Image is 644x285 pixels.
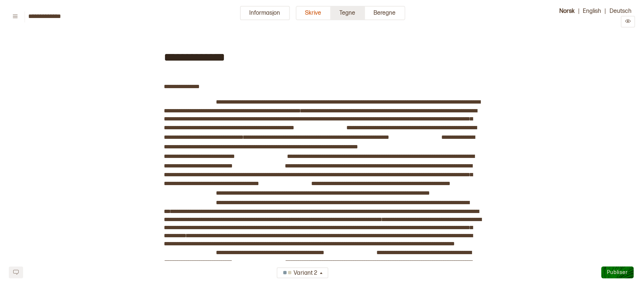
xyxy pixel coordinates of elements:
span: Publiser [607,269,628,275]
a: Preview [621,19,635,26]
button: Tegne [331,6,365,20]
button: Preview [621,16,635,28]
button: English [579,6,605,16]
button: Informasjon [240,6,290,20]
button: Publiser [601,267,634,278]
a: Tegne [331,6,365,28]
div: Variant 2 [281,267,319,279]
button: Beregne [365,6,405,20]
a: Beregne [365,6,405,28]
a: Skrive [296,6,331,28]
button: Deutsch [606,6,635,16]
button: Norsk [556,6,578,16]
svg: Preview [625,18,631,24]
button: Variant 2 [277,267,328,278]
div: | | [544,6,635,28]
button: Skrive [296,6,331,20]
